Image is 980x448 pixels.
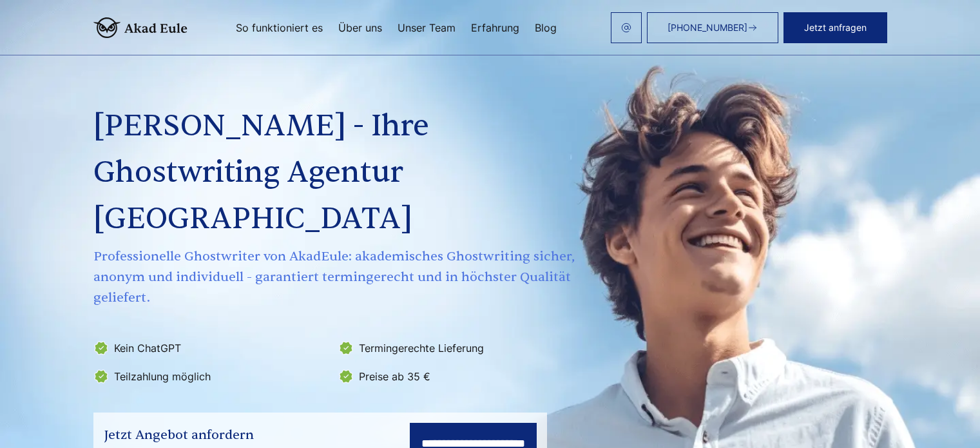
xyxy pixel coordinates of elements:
[93,103,578,242] h1: [PERSON_NAME] - Ihre Ghostwriting Agentur [GEOGRAPHIC_DATA]
[783,12,887,43] button: Jetzt anfragen
[338,366,575,387] li: Preise ab 35 €
[621,23,631,33] img: email
[668,23,747,33] span: [PHONE_NUMBER]
[338,23,382,33] a: Über uns
[93,338,331,358] li: Kein ChatGPT
[647,12,778,43] a: [PHONE_NUMBER]
[236,23,323,33] a: So funktioniert es
[93,366,331,387] li: Teilzahlung möglich
[398,23,456,33] a: Unser Team
[93,17,187,38] img: logo
[535,23,557,33] a: Blog
[471,23,519,33] a: Erfahrung
[104,425,360,445] div: Jetzt Angebot anfordern
[338,338,575,358] li: Termingerechte Lieferung
[93,246,578,308] span: Professionelle Ghostwriter von AkadEule: akademisches Ghostwriting sicher, anonym und individuell...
